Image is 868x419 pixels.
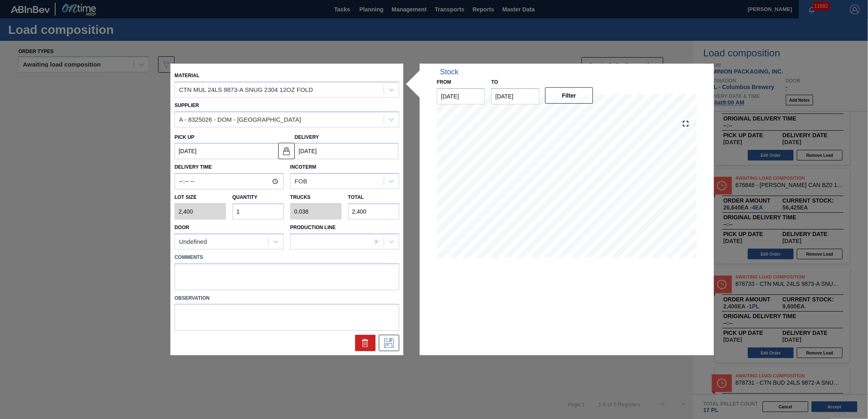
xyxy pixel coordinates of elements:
[278,143,295,159] button: locked
[295,178,307,185] div: FOB
[282,146,291,156] img: locked
[174,161,284,173] label: Delivery Time
[174,103,199,108] label: Supplier
[491,79,498,85] label: to
[174,192,226,203] label: Lot size
[174,73,199,78] label: Material
[437,88,485,105] input: mm/dd/yyyy
[440,68,459,76] div: Stock
[348,194,364,200] label: Total
[491,88,539,105] input: mm/dd/yyyy
[179,116,301,123] div: A - 8325026 - DOM - [GEOGRAPHIC_DATA]
[290,194,311,200] label: Trucks
[179,86,313,93] div: CTN MUL 24LS 9873-A SNUG 2304 12OZ FOLD
[174,252,399,263] label: Comments
[379,335,399,351] div: Save Suggestion
[174,225,189,230] label: Door
[174,292,399,304] label: Observation
[355,335,376,351] div: Delete Suggestion
[174,134,195,140] label: Pick up
[290,164,316,170] label: Incoterm
[179,238,207,245] div: Undefined
[437,79,451,85] label: From
[174,143,278,159] input: mm/dd/yyyy
[545,87,593,104] button: Filter
[233,194,257,200] label: Quantity
[295,134,319,140] label: Delivery
[290,225,336,230] label: Production Line
[295,143,398,159] input: mm/dd/yyyy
